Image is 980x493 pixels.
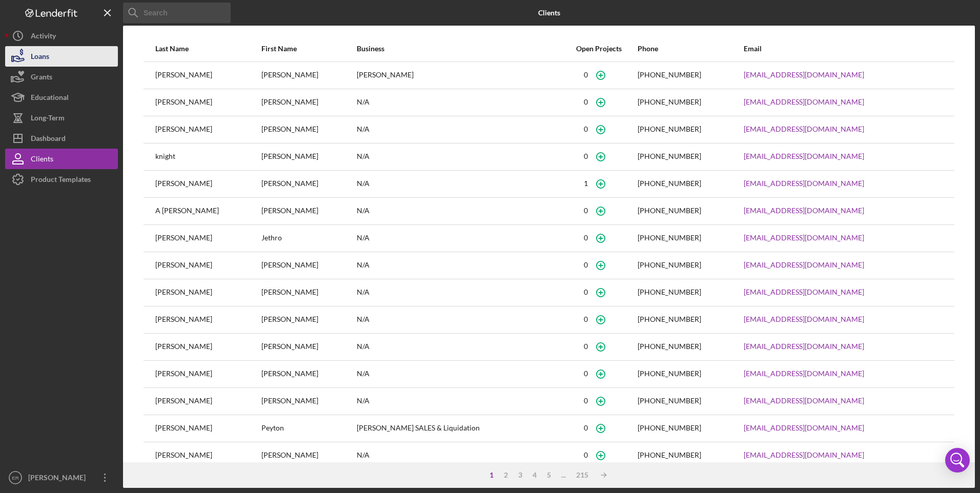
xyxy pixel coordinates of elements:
div: 215 [571,471,594,479]
a: [EMAIL_ADDRESS][DOMAIN_NAME] [744,261,864,269]
a: [EMAIL_ADDRESS][DOMAIN_NAME] [744,179,864,188]
a: [EMAIL_ADDRESS][DOMAIN_NAME] [744,207,864,215]
div: [PHONE_NUMBER] [638,261,701,269]
div: Product Templates [31,169,91,192]
div: [PERSON_NAME] [261,280,356,305]
div: ... [556,471,571,479]
div: [PERSON_NAME] [261,144,356,170]
div: N/A [357,198,560,224]
button: Grants [5,67,118,87]
div: [PERSON_NAME] [155,225,260,251]
button: Long-Term [5,108,118,128]
div: Peyton [261,416,356,441]
div: [PHONE_NUMBER] [638,125,701,133]
a: [EMAIL_ADDRESS][DOMAIN_NAME] [744,98,864,106]
div: A [PERSON_NAME] [155,198,260,224]
div: [PHONE_NUMBER] [638,207,701,215]
div: [PHONE_NUMBER] [638,288,701,296]
div: [PERSON_NAME] [261,361,356,387]
div: N/A [357,90,560,115]
button: Clients [5,149,118,169]
div: N/A [357,144,560,170]
div: [PERSON_NAME] [357,63,560,88]
div: knight [155,144,260,170]
a: [EMAIL_ADDRESS][DOMAIN_NAME] [744,71,864,79]
div: [PHONE_NUMBER] [638,71,701,79]
div: [PERSON_NAME] [261,90,356,115]
div: [PHONE_NUMBER] [638,315,701,323]
a: [EMAIL_ADDRESS][DOMAIN_NAME] [744,451,864,459]
div: Email [744,45,943,53]
div: N/A [357,443,560,468]
div: [PERSON_NAME] [155,443,260,468]
div: [PHONE_NUMBER] [638,342,701,351]
div: Activity [31,26,56,49]
div: 0 [584,369,588,378]
button: Activity [5,26,118,46]
div: [PERSON_NAME] [261,334,356,360]
div: 1 [584,179,588,188]
div: N/A [357,171,560,197]
div: [PHONE_NUMBER] [638,369,701,378]
div: 0 [584,261,588,269]
div: 0 [584,451,588,459]
div: Last Name [155,45,260,53]
a: [EMAIL_ADDRESS][DOMAIN_NAME] [744,315,864,323]
div: [PERSON_NAME] [155,63,260,88]
div: 0 [584,315,588,323]
div: N/A [357,388,560,414]
div: First Name [261,45,356,53]
div: Grants [31,67,52,90]
div: [PERSON_NAME] [261,307,356,333]
div: [PERSON_NAME] [155,334,260,360]
a: Educational [5,87,118,108]
div: [PERSON_NAME] [155,280,260,305]
div: N/A [357,280,560,305]
div: [PERSON_NAME] [261,198,356,224]
div: [PERSON_NAME] [155,117,260,142]
a: [EMAIL_ADDRESS][DOMAIN_NAME] [744,397,864,405]
div: [PHONE_NUMBER] [638,397,701,405]
div: [PERSON_NAME] [155,171,260,197]
b: Clients [538,9,560,17]
div: [PERSON_NAME] [155,388,260,414]
div: [PERSON_NAME] [261,443,356,468]
a: [EMAIL_ADDRESS][DOMAIN_NAME] [744,369,864,378]
div: [PHONE_NUMBER] [638,152,701,160]
div: N/A [357,225,560,251]
div: [PHONE_NUMBER] [638,179,701,188]
div: N/A [357,361,560,387]
div: 3 [513,471,527,479]
button: ER[PERSON_NAME] [5,467,118,488]
div: 0 [584,424,588,432]
div: [PERSON_NAME] [261,253,356,278]
a: [EMAIL_ADDRESS][DOMAIN_NAME] [744,342,864,351]
div: Clients [31,149,53,172]
div: N/A [357,307,560,333]
div: Dashboard [31,128,66,151]
div: Phone [638,45,743,53]
div: [PERSON_NAME] [261,388,356,414]
a: [EMAIL_ADDRESS][DOMAIN_NAME] [744,234,864,242]
div: 4 [527,471,542,479]
div: [PERSON_NAME] [155,416,260,441]
div: Loans [31,46,49,69]
button: Dashboard [5,128,118,149]
div: [PERSON_NAME] [155,253,260,278]
div: [PERSON_NAME] [261,117,356,142]
div: [PHONE_NUMBER] [638,234,701,242]
div: Educational [31,87,69,110]
button: Loans [5,46,118,67]
div: [PERSON_NAME] [155,361,260,387]
div: 0 [584,397,588,405]
div: 0 [584,234,588,242]
div: [PERSON_NAME] SALES & Liquidation [357,416,560,441]
div: 0 [584,342,588,351]
div: Open Intercom Messenger [945,448,970,473]
div: [PHONE_NUMBER] [638,451,701,459]
div: 0 [584,125,588,133]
